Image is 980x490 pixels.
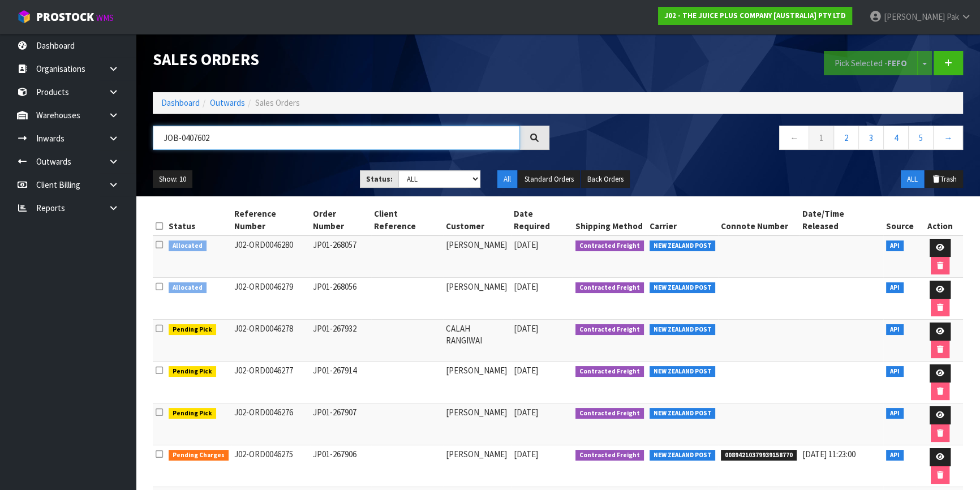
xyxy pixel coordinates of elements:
[161,97,200,108] a: Dashboard
[231,320,311,362] td: J02-ORD0046278
[575,324,644,336] span: Contracted Freight
[231,205,311,235] th: Reference Number
[310,205,371,235] th: Order Number
[802,449,856,459] span: [DATE] 11:23:00
[833,126,859,150] a: 2
[514,365,538,376] span: [DATE]
[658,7,852,25] a: J02 - THE JUICE PLUS COMPANY [AUSTRALIA] PTY LTD
[575,282,644,294] span: Contracted Freight
[886,282,904,294] span: API
[371,205,443,235] th: Client Reference
[231,362,311,403] td: J02-ORD0046277
[650,240,716,252] span: NEW ZEALAND POST
[231,235,311,278] td: J02-ORD0046280
[884,11,945,22] span: [PERSON_NAME]
[650,408,716,419] span: NEW ZEALAND POST
[497,170,517,188] button: All
[650,324,716,336] span: NEW ZEALAND POST
[310,403,371,445] td: JP01-267907
[886,240,904,252] span: API
[153,170,192,188] button: Show: 10
[231,403,311,445] td: J02-ORD0046276
[443,320,511,362] td: CALAH RANGIWAI
[901,170,924,188] button: ALL
[231,445,311,487] td: J02-ORD0046275
[96,12,114,23] small: WMS
[514,407,538,418] span: [DATE]
[650,450,716,461] span: NEW ZEALAND POST
[255,97,300,108] span: Sales Orders
[575,408,644,419] span: Contracted Freight
[310,320,371,362] td: JP01-267932
[575,450,644,461] span: Contracted Freight
[514,449,538,459] span: [DATE]
[166,205,231,235] th: Status
[443,445,511,487] td: [PERSON_NAME]
[169,408,216,419] span: Pending Pick
[514,323,538,334] span: [DATE]
[858,126,884,150] a: 3
[718,205,800,235] th: Connote Number
[36,10,94,24] span: ProStock
[908,126,934,150] a: 5
[310,278,371,320] td: JP01-268056
[169,240,207,252] span: Allocated
[809,126,834,150] a: 1
[443,235,511,278] td: [PERSON_NAME]
[169,282,207,294] span: Allocated
[443,205,511,235] th: Customer
[721,450,797,461] span: 00894210379939158770
[650,282,716,294] span: NEW ZEALAND POST
[153,51,549,68] h1: Sales Orders
[566,126,963,153] nav: Page navigation
[933,126,963,150] a: →
[153,126,520,150] input: Search sales orders
[310,362,371,403] td: JP01-267914
[883,205,917,235] th: Source
[573,205,647,235] th: Shipping Method
[210,97,245,108] a: Outwards
[575,240,644,252] span: Contracted Freight
[925,170,963,188] button: Trash
[581,170,630,188] button: Back Orders
[169,324,216,336] span: Pending Pick
[947,11,959,22] span: Pak
[664,11,846,20] strong: J02 - THE JUICE PLUS COMPANY [AUSTRALIA] PTY LTD
[231,278,311,320] td: J02-ORD0046279
[443,403,511,445] td: [PERSON_NAME]
[169,366,216,377] span: Pending Pick
[887,58,907,68] strong: FEFO
[518,170,580,188] button: Standard Orders
[511,205,573,235] th: Date Required
[443,362,511,403] td: [PERSON_NAME]
[883,126,909,150] a: 4
[647,205,719,235] th: Carrier
[650,366,716,377] span: NEW ZEALAND POST
[310,235,371,278] td: JP01-268057
[886,450,904,461] span: API
[886,324,904,336] span: API
[310,445,371,487] td: JP01-267906
[886,366,904,377] span: API
[169,450,229,461] span: Pending Charges
[514,281,538,292] span: [DATE]
[514,239,538,250] span: [DATE]
[366,174,393,184] strong: Status:
[824,51,918,75] button: Pick Selected -FEFO
[779,126,809,150] a: ←
[800,205,883,235] th: Date/Time Released
[17,10,31,24] img: cube-alt.png
[575,366,644,377] span: Contracted Freight
[443,278,511,320] td: [PERSON_NAME]
[886,408,904,419] span: API
[917,205,963,235] th: Action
